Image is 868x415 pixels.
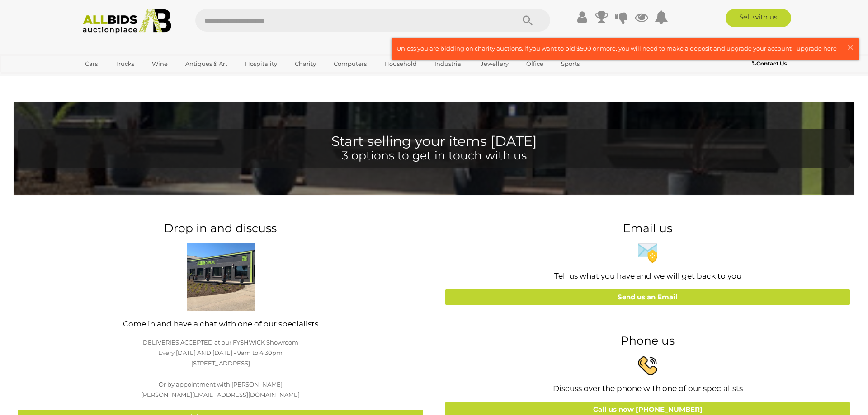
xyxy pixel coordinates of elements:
button: Search [505,9,550,32]
h4: Discuss over the phone with one of our specialists [454,384,841,393]
h2: 3 options to get in touch with us [23,149,845,162]
a: Computers [328,56,373,71]
a: Antiques & Art [179,56,233,71]
img: allbids-frontview-384x380.jpg [187,243,255,310]
a: Contact Us [752,59,789,69]
a: Sell with us [726,9,791,27]
img: phone-384x380.jpg [638,356,657,376]
a: Industrial [429,56,469,71]
a: Charity [289,56,322,71]
a: [GEOGRAPHIC_DATA] [79,71,155,86]
span: × [846,38,854,56]
a: Wine [146,56,174,71]
h4: Tell us what you have and we will get back to you [454,272,841,280]
a: Cars [79,56,104,71]
img: Allbids.com.au [78,9,176,34]
b: Contact Us [752,60,787,67]
a: Send us an Email [445,289,850,305]
img: email-secure-384x380.jpg [638,243,657,263]
h2: Drop in and discuss [27,222,414,235]
a: Jewellery [475,56,514,71]
a: Office [520,56,549,71]
a: Hospitality [239,56,283,71]
h2: Email us [454,222,841,235]
h1: Start selling your items [DATE] [23,134,845,149]
h4: Come in and have a chat with one of our specialists [27,320,414,328]
h2: Phone us [454,335,841,347]
a: Trucks [109,56,140,71]
p: DELIVERIES ACCEPTED at our FYSHWICK Showroom Every [DATE] AND [DATE] - 9am to 4.30pm [STREET_ADDR... [18,337,423,401]
a: Household [378,56,423,71]
a: Sports [555,56,585,71]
